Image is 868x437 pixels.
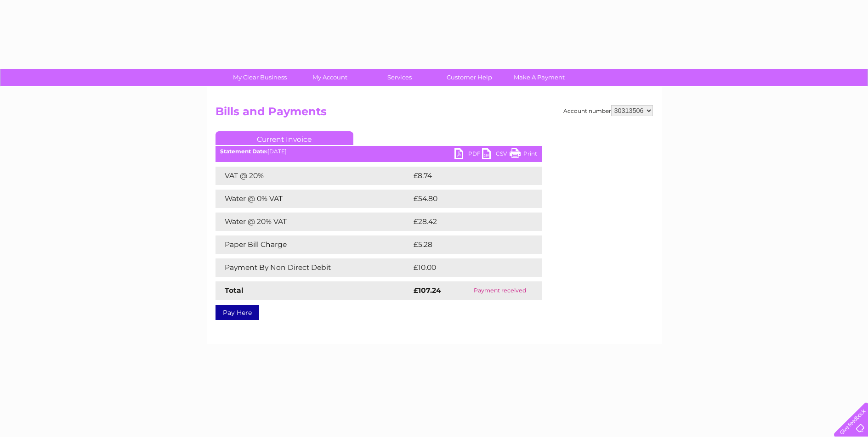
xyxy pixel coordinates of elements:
td: VAT @ 20% [216,167,411,185]
td: £8.74 [411,167,520,185]
strong: Total [225,286,244,295]
td: Payment received [458,281,542,300]
a: Print [510,148,537,162]
td: Water @ 0% VAT [216,190,411,208]
strong: £107.24 [414,286,441,295]
a: Current Invoice [216,131,353,145]
div: Account number [563,105,653,116]
td: £54.80 [411,190,524,208]
a: PDF [454,148,482,162]
a: My Account [292,69,368,86]
td: Payment By Non Direct Debit [216,258,411,277]
h2: Bills and Payments [216,105,653,123]
b: Statement Date: [220,148,267,155]
a: My Clear Business [222,69,298,86]
td: Paper Bill Charge [216,235,411,254]
a: Pay Here [216,305,259,320]
a: CSV [482,148,510,162]
td: Water @ 20% VAT [216,213,411,231]
div: [DATE] [216,148,542,155]
a: Customer Help [431,69,507,86]
a: Make A Payment [501,69,577,86]
td: £5.28 [411,235,520,254]
a: Services [362,69,437,86]
td: £28.42 [411,213,523,231]
td: £10.00 [411,258,523,277]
